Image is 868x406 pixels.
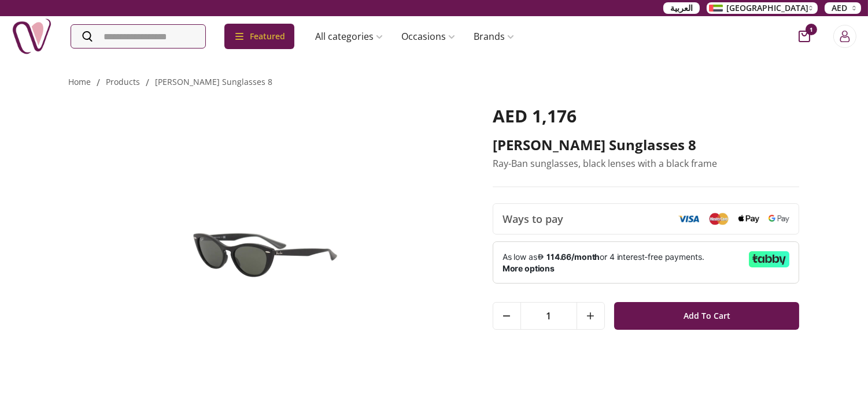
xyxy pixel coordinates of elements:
[71,25,205,48] input: Search
[708,213,729,225] img: Mastercard
[146,76,150,90] li: /
[707,2,818,14] button: [GEOGRAPHIC_DATA]
[709,5,723,12] img: Arabic_dztd3n.png
[493,104,577,128] span: AED 1,176
[156,76,273,87] a: [PERSON_NAME] sunglasses 8
[670,2,693,14] span: العربية
[12,16,52,57] img: Nigwa-uae-gifts
[521,303,577,329] span: 1
[825,2,861,14] button: AED
[684,306,730,326] span: Add To Cart
[726,2,808,14] span: [GEOGRAPHIC_DATA]
[738,215,759,224] img: Apple Pay
[224,24,294,49] div: Featured
[493,136,800,154] h2: [PERSON_NAME] sunglasses 8
[833,25,856,48] button: Login
[97,76,101,90] li: /
[678,215,699,223] img: Visa
[799,31,810,42] button: cart-button
[306,25,392,48] a: All categories
[614,302,800,330] button: Add To Cart
[832,2,847,14] span: AED
[493,157,800,170] p: Ray-Ban sunglasses, black lenses with a black frame
[392,25,464,48] a: Occasions
[69,106,460,389] img: Ray ban sunglasses 8
[69,76,91,87] a: Home
[464,25,523,48] a: Brands
[106,76,141,87] a: products
[503,211,563,227] span: Ways to pay
[806,24,817,35] span: 1
[769,215,789,223] img: Google Pay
